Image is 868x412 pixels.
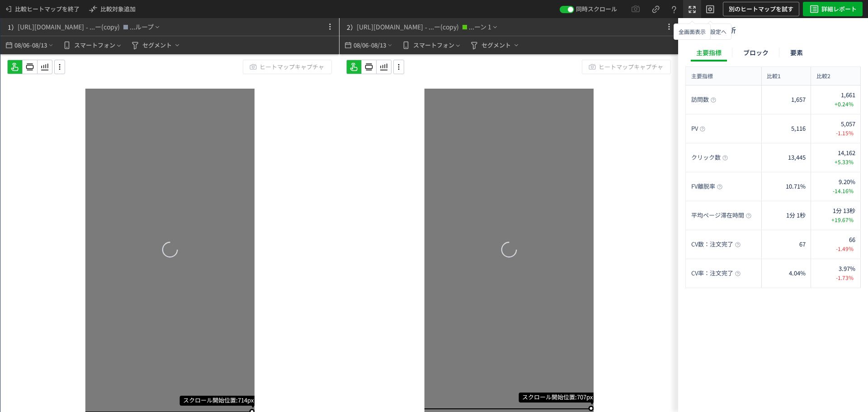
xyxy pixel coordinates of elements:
[803,2,863,16] button: 詳細レポート
[413,38,454,52] span: スマートフォン
[86,24,88,30] div: -
[340,18,678,54] div: heatmap-top-bar
[343,18,357,36] div: 2）
[243,60,332,74] button: ヒートマップキャプチャ
[353,36,368,54] span: 08/06
[4,18,18,36] div: 1）
[4,18,161,36] div: 1）[URL][DOMAIN_NAME]-...ー(copy)...ループ
[674,24,711,40] div: 全画面表示
[343,18,499,36] div: 2）[URL][DOMAIN_NAME]-...ー(copy)...ーン 1
[397,36,465,54] button: スマートフォン
[30,36,32,54] span: -
[0,18,339,54] div: heatmap-top-bar
[259,60,324,74] span: ヒートマップキャプチャ
[582,60,671,74] button: ヒートマップキャプチャ
[58,36,126,54] button: スマートフォン
[723,2,799,16] button: 別のヒートマップを試す
[15,2,80,16] span: 比較ヒートマップを終了
[425,24,427,30] div: -
[481,38,511,52] span: セグメント
[599,60,663,74] span: ヒートマップキャプチャ
[74,38,115,52] span: スマートフォン
[429,22,459,32] div: ...ー(copy)
[689,24,731,40] div: ページ設定へ
[371,36,387,54] span: 08/13
[126,36,184,54] button: セグメント
[130,22,154,32] div: ...ループ
[32,36,47,54] span: 08/13
[369,36,371,54] span: -
[465,36,524,54] button: セグメント
[18,22,84,32] div: [URL][DOMAIN_NAME]
[576,2,617,16] h4: 同時スクロール
[729,2,793,16] span: 別のヒートマップを試す
[469,22,491,32] div: ...ーン 1
[821,2,857,16] span: 詳細レポート
[357,22,423,32] div: [URL][DOMAIN_NAME]
[90,22,120,32] div: ...ー(copy)
[142,38,172,52] span: セグメント
[14,36,29,54] span: 08/06
[100,5,136,13] span: 比較対象追加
